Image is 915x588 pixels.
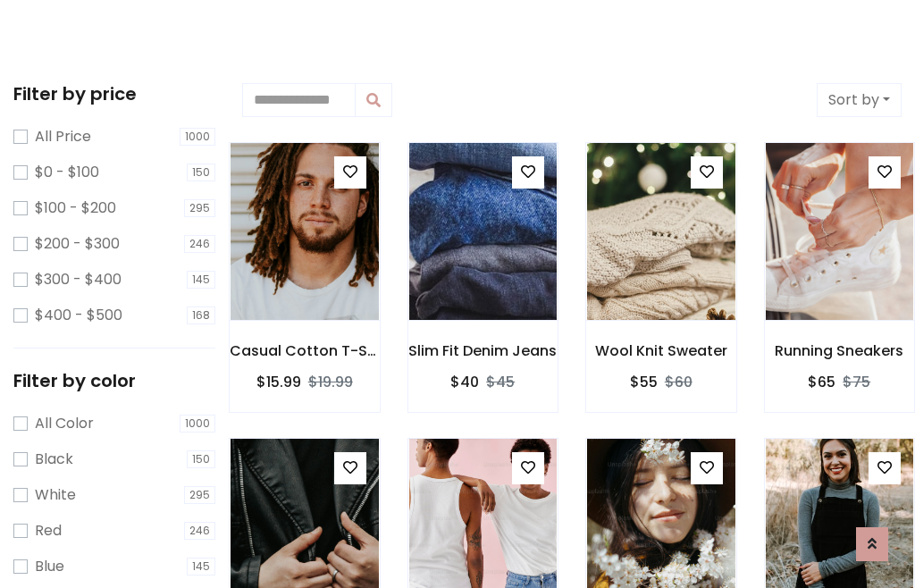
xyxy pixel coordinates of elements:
[665,372,693,392] del: $60
[586,342,736,359] h6: Wool Knit Sweater
[187,558,215,575] span: 145
[35,126,91,147] label: All Price
[765,342,915,359] h6: Running Sneakers
[35,233,120,255] label: $200 - $300
[630,374,658,391] h6: $55
[187,271,215,289] span: 145
[180,415,215,433] span: 1000
[256,374,301,391] h6: $15.99
[35,197,116,219] label: $100 - $200
[35,449,73,470] label: Black
[180,128,215,146] span: 1000
[35,269,122,290] label: $300 - $400
[843,372,870,392] del: $75
[184,199,215,217] span: 295
[35,305,122,326] label: $400 - $500
[184,486,215,504] span: 295
[187,450,215,468] span: 150
[187,307,215,324] span: 168
[230,342,380,359] h6: Casual Cotton T-Shirt
[308,372,353,392] del: $19.99
[35,556,64,577] label: Blue
[35,484,76,506] label: White
[13,370,215,391] h5: Filter by color
[35,413,94,434] label: All Color
[187,164,215,181] span: 150
[184,235,215,253] span: 246
[817,83,902,117] button: Sort by
[808,374,835,391] h6: $65
[486,372,515,392] del: $45
[35,162,99,183] label: $0 - $100
[450,374,479,391] h6: $40
[408,342,558,359] h6: Slim Fit Denim Jeans
[35,520,62,542] label: Red
[184,522,215,540] span: 246
[13,83,215,105] h5: Filter by price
